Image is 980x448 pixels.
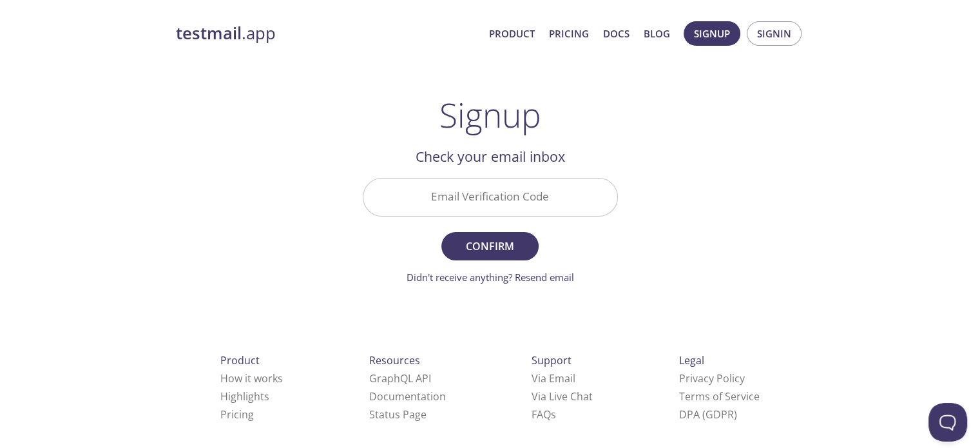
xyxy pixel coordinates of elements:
button: Confirm [441,232,538,260]
a: Terms of Service [679,389,760,404]
a: Didn't receive anything? Resend email [407,271,574,284]
span: Signin [757,25,791,42]
button: Signin [747,21,802,46]
span: Resources [369,353,420,367]
a: Via Email [532,371,575,385]
a: Via Live Chat [532,389,593,404]
span: s [551,407,556,422]
h2: Check your email inbox [363,146,618,168]
strong: testmail [176,22,242,44]
a: Status Page [369,407,427,422]
a: GraphQL API [369,371,431,385]
button: Signup [684,21,740,46]
a: DPA (GDPR) [679,407,737,422]
a: Docs [603,25,629,42]
iframe: Help Scout Beacon - Open [928,403,967,442]
a: Privacy Policy [679,371,745,385]
a: Highlights [220,389,269,404]
span: Legal [679,353,704,367]
h1: Signup [439,95,541,134]
a: Product [489,25,535,42]
a: Pricing [549,25,589,42]
a: Pricing [220,407,254,422]
span: Support [532,353,572,367]
span: Product [220,353,260,367]
a: How it works [220,371,283,385]
span: Confirm [456,237,524,255]
span: Signup [694,25,730,42]
a: Documentation [369,389,446,404]
a: FAQ [532,407,556,422]
a: testmail.app [176,23,479,44]
a: Blog [644,25,670,42]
